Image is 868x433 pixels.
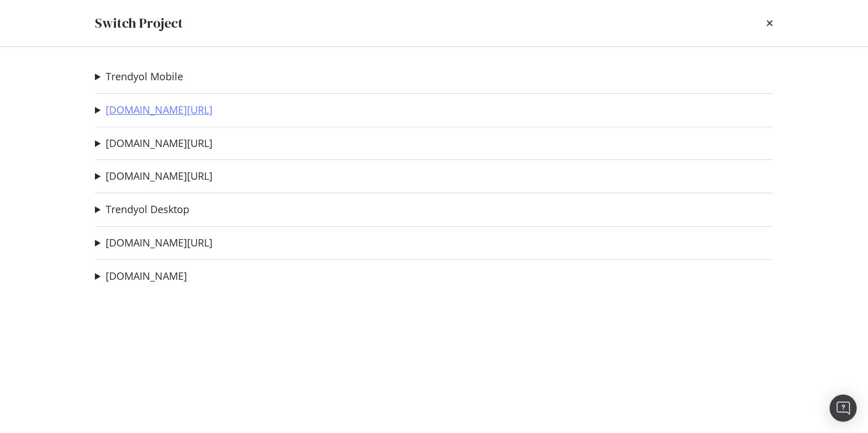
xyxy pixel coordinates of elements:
[106,104,212,116] a: [DOMAIN_NAME][URL]
[106,137,212,149] a: [DOMAIN_NAME][URL]
[95,202,189,217] summary: Trendyol Desktop
[95,236,212,250] summary: [DOMAIN_NAME][URL]
[106,203,189,215] a: Trendyol Desktop
[95,169,212,184] summary: [DOMAIN_NAME][URL]
[95,136,212,151] summary: [DOMAIN_NAME][URL]
[830,395,857,422] div: Open Intercom Messenger
[106,237,212,249] a: [DOMAIN_NAME][URL]
[106,270,187,282] a: [DOMAIN_NAME]
[95,103,212,118] summary: [DOMAIN_NAME][URL]
[95,14,183,33] div: Switch Project
[95,70,183,84] summary: Trendyol Mobile
[106,170,212,182] a: [DOMAIN_NAME][URL]
[106,71,183,83] a: Trendyol Mobile
[95,269,187,284] summary: [DOMAIN_NAME]
[766,14,773,33] div: times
